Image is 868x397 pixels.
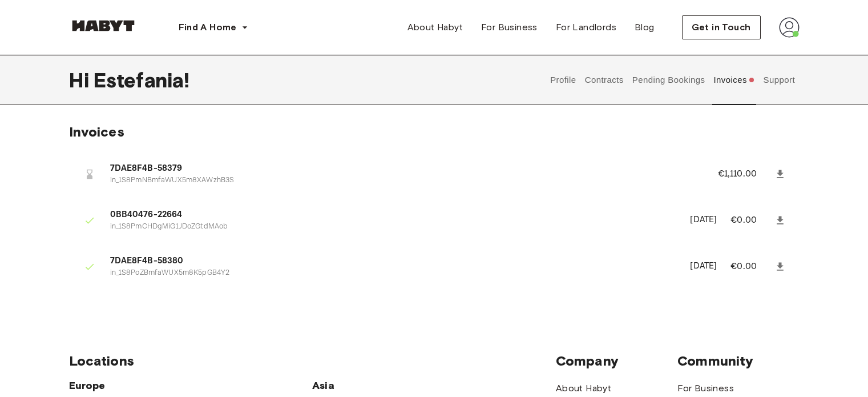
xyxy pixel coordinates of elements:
button: Get in Touch [682,15,761,39]
span: Estefania ! [94,68,190,92]
a: For Business [472,16,547,39]
span: 7DAE8F4B-58379 [110,162,691,175]
span: 7DAE8F4B-58380 [110,255,677,268]
p: €0.00 [730,260,772,274]
span: About Habyt [407,21,463,34]
button: Profile [549,55,578,105]
img: avatar [779,17,800,38]
p: in_1S8PoZBmfaWUX5m8K5pGB4Y2 [110,268,677,279]
span: Europe [69,379,313,392]
button: Find A Home [169,16,257,39]
button: Invoices [712,55,756,105]
span: Company [556,352,677,370]
span: Locations [69,352,556,370]
span: Blog [635,21,655,34]
button: Contracts [583,55,625,105]
div: user profile tabs [546,55,800,105]
p: [DATE] [690,260,717,273]
span: 0BB40476-22664 [110,208,677,222]
span: Find A Home [179,21,237,34]
button: Support [762,55,797,105]
a: About Habyt [398,16,472,39]
span: For Business [481,21,538,34]
a: For Landlords [547,16,625,39]
p: in_1S8PmCHDgMiG1JDoZGtdMAob [110,222,677,232]
span: Asia [312,379,434,392]
a: Blog [625,16,664,39]
img: Habyt [69,20,138,31]
p: in_1S8PmNBmfaWUX5m8XAWzhB3S [110,175,691,186]
p: [DATE] [690,214,717,227]
a: For Business [677,382,734,395]
span: For Landlords [556,21,616,34]
span: Invoices [69,123,124,140]
p: €0.00 [730,214,772,227]
button: Pending Bookings [631,55,706,105]
a: About Habyt [556,382,611,395]
p: €1,110.00 [718,167,772,181]
span: Hi [69,68,94,92]
span: Get in Touch [692,21,751,34]
span: Community [677,352,799,370]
